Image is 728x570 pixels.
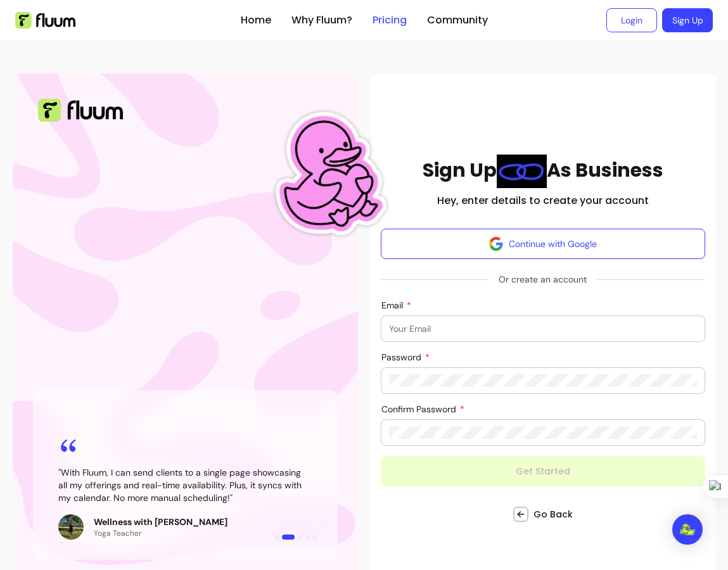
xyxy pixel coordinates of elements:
img: avatar [489,236,504,251]
a: Sign Up [662,8,713,32]
p: Wellness with [PERSON_NAME] [94,516,227,528]
a: Why Fluum? [291,13,352,28]
span: Or create an account [489,268,597,291]
blockquote: " With Fluum, I can send clients to a single page showcasing all my offerings and real-time avail... [58,466,312,504]
img: Review avatar [58,514,84,540]
img: Fluum Duck sticker [251,99,401,250]
a: Home [241,13,271,28]
div: Open Intercom Messenger [672,514,703,545]
a: Pricing [373,13,407,28]
span: Go Back [533,508,573,521]
span: Email [381,300,406,311]
a: Login [606,8,657,32]
button: Continue with Google [381,229,706,259]
p: Yoga Teacher [94,528,227,538]
input: Password [389,374,698,387]
h1: Sign Up As Business [423,155,663,188]
input: Confirm Password [389,426,698,439]
a: Community [427,13,488,28]
img: Fluum Logo [15,12,75,28]
h2: Hey, enter details to create your account [437,193,649,208]
img: link Blue [497,155,547,188]
span: Confirm Password [381,403,459,415]
input: Email [389,322,698,335]
a: Go Back [513,507,573,522]
span: Password [381,351,424,363]
img: Fluum Logo [38,99,123,122]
